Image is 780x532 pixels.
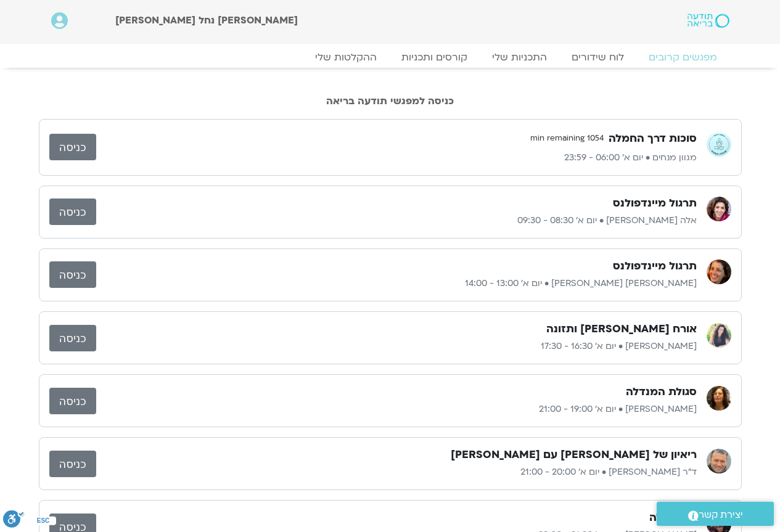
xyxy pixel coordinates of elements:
[96,213,697,228] p: אלה [PERSON_NAME] • יום א׳ 08:30 - 09:30
[636,51,729,63] a: מפגשים קרובים
[49,325,96,351] a: כניסה
[707,260,731,284] img: סיגל בירן אבוחצירה
[96,402,697,417] p: [PERSON_NAME] • יום א׳ 19:00 - 21:00
[546,322,697,337] h3: אורח [PERSON_NAME] ותזונה
[96,465,697,480] p: ד"ר [PERSON_NAME] • יום א׳ 20:00 - 21:00
[699,507,743,523] span: יצירת קשר
[609,131,697,146] h3: סוכות דרך החמלה
[626,385,697,399] h3: סגולת המנדלה
[49,451,96,477] a: כניסה
[707,132,731,157] img: מגוון מנחים
[707,449,731,473] img: ד"ר אסף סטי אל בר
[657,502,774,526] a: יצירת קשר
[707,386,731,411] img: רונית הולנדר
[707,197,731,221] img: אלה טולנאי
[96,339,697,354] p: [PERSON_NAME] • יום א׳ 16:30 - 17:30
[115,14,298,27] span: [PERSON_NAME] נחל [PERSON_NAME]
[389,51,480,63] a: קורסים ותכניות
[51,51,729,63] nav: Menu
[451,448,697,462] h3: ריאיון של [PERSON_NAME] עם [PERSON_NAME]
[39,96,742,107] h2: כניסה למפגשי תודעה בריאה
[525,129,609,148] span: 1054 min remaining
[707,323,731,348] img: הילה אפללו
[96,276,697,291] p: [PERSON_NAME] [PERSON_NAME] • יום א׳ 13:00 - 14:00
[49,198,96,225] a: כניסה
[49,134,96,160] a: כניסה
[613,259,697,274] h3: תרגול מיינדפולנס
[49,388,96,414] a: כניסה
[649,510,697,525] h3: טקס לילה
[49,261,96,288] a: כניסה
[613,196,697,211] h3: תרגול מיינדפולנס
[303,51,389,63] a: ההקלטות שלי
[480,51,559,63] a: התכניות שלי
[96,150,697,165] p: מגוון מנחים • יום א׳ 06:00 - 23:59
[559,51,636,63] a: לוח שידורים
